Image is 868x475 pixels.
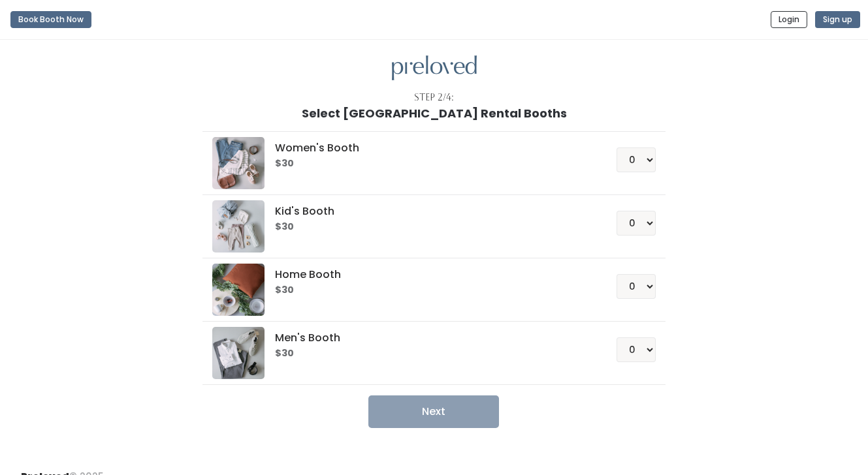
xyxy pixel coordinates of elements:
img: preloved logo [212,327,265,379]
a: Book Booth Now [10,5,91,34]
h1: Select [GEOGRAPHIC_DATA] Rental Booths [302,107,567,120]
button: Login [771,11,807,28]
img: preloved logo [212,137,265,189]
h5: Women's Booth [275,142,585,154]
h6: $30 [275,159,585,169]
img: preloved logo [212,264,265,316]
h5: Kid's Booth [275,206,585,217]
h5: Home Booth [275,269,585,281]
h6: $30 [275,348,585,359]
h5: Men's Booth [275,332,585,344]
img: preloved logo [392,55,477,81]
button: Book Booth Now [10,11,91,28]
div: Step 2/4: [414,91,454,104]
button: Sign up [815,11,860,28]
button: Next [368,395,499,428]
h6: $30 [275,285,585,296]
h6: $30 [275,222,585,232]
img: preloved logo [212,200,265,253]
